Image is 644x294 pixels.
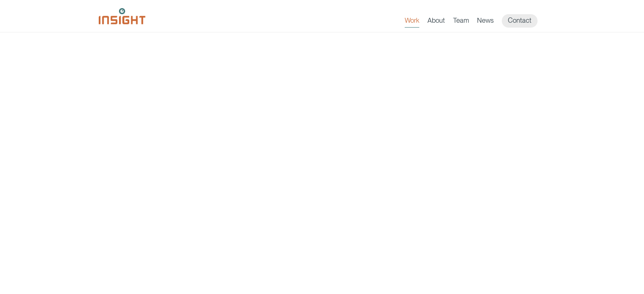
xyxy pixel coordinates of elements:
[453,16,469,28] a: Team
[477,16,494,28] a: News
[427,16,445,28] a: About
[405,14,546,28] nav: primary navigation menu
[405,16,419,28] a: Work
[99,8,145,24] img: Insight Marketing Design
[502,14,538,28] a: Contact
